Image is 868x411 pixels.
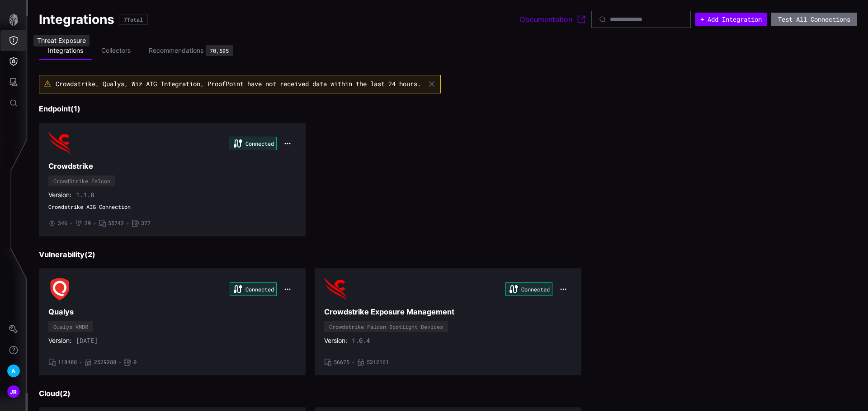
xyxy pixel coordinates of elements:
[39,11,114,28] h1: Integrations
[0,360,27,381] button: A
[230,137,277,150] div: Connected
[48,307,296,317] h3: Qualys
[352,359,355,366] span: •
[58,220,67,227] span: 346
[324,278,347,300] img: Crowdstrike Falcon Spotlight Devices
[10,387,17,397] span: JR
[133,359,137,366] span: 0
[39,104,857,114] h3: Endpoint ( 1 )
[39,42,92,60] li: Integrations
[58,359,77,366] span: 118408
[33,35,90,46] div: Threat Exposure
[48,278,71,300] img: Qualys VMDR
[124,17,143,22] div: 7 Total
[76,337,98,345] span: [DATE]
[94,359,116,366] span: 2529288
[108,220,124,227] span: 55742
[210,48,229,53] div: 70,595
[352,337,370,345] span: 1.0.4
[53,178,110,184] div: CrowdStrike Falcon
[695,13,767,26] button: + Add Integration
[48,132,71,155] img: CrowdStrike Falcon
[48,337,71,345] span: Version:
[324,307,572,317] h3: Crowdstrike Exposure Management
[92,42,140,60] li: Collectors
[505,282,552,296] div: Connected
[126,220,129,227] span: •
[367,359,389,366] span: 5312161
[329,324,443,329] div: Crowdstrike Falcon Spotlight Devices
[48,203,296,211] span: Crowdstrike AIG Connection
[0,381,27,402] button: JR
[85,220,91,227] span: 29
[11,366,15,376] span: A
[230,282,277,296] div: Connected
[118,359,122,366] span: •
[520,14,587,25] a: Documentation
[39,389,857,398] h3: Cloud ( 2 )
[70,220,73,227] span: •
[324,337,347,345] span: Version:
[79,359,82,366] span: •
[48,191,71,199] span: Version:
[771,13,857,26] button: Test All Connections
[53,324,88,329] div: Qualys VMDR
[334,359,349,366] span: 56675
[56,79,421,88] span: Crowdstrike, Qualys, Wiz AIG Integration, ProofPoint have not received data within the last 24 ho...
[39,250,857,259] h3: Vulnerability ( 2 )
[48,162,296,171] h3: Crowdstrike
[93,220,96,227] span: •
[141,220,151,227] span: 377
[76,191,94,199] span: 1.1.8
[149,46,203,55] div: Recommendations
